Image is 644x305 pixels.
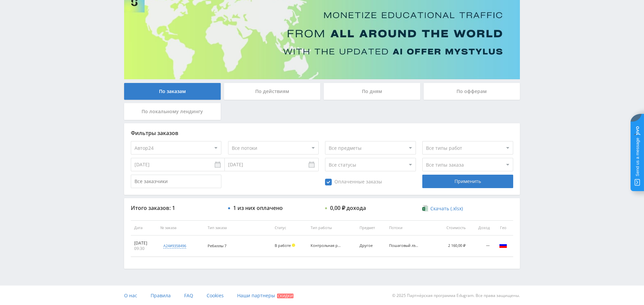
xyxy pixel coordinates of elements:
th: Тип работы [307,220,356,235]
input: Все заказчики [131,175,221,188]
span: Скидки [277,294,293,298]
div: Другое [360,244,382,248]
span: Cookies [207,292,224,299]
div: 0,00 ₽ дохода [330,205,366,211]
th: № заказа [157,220,204,235]
div: Применить [422,175,513,188]
span: Наши партнеры [237,292,275,299]
span: Оплаченные заказы [325,179,382,185]
th: Тип заказа [204,220,271,235]
a: Скачать (.xlsx) [422,205,463,212]
th: Предмет [356,220,386,235]
div: Контрольная работа [311,244,341,248]
span: О нас [124,292,137,299]
div: Фильтры заказов [131,130,513,136]
img: rus.png [499,241,507,249]
span: В работе [275,243,291,248]
div: По офферам [424,83,520,100]
span: Скачать (.xlsx) [430,206,463,211]
span: Правила [151,292,171,299]
div: Пошаговый лэнд [389,244,419,248]
span: FAQ [184,292,193,299]
div: По локальному лендингу [124,103,221,120]
th: Статус [271,220,308,235]
td: — [469,235,493,257]
div: 1 из них оплачено [233,205,283,211]
div: По дням [324,83,420,100]
div: По действиям [224,83,321,100]
div: 09:30 [134,246,154,251]
th: Потоки [386,220,435,235]
td: 2 160,00 ₽ [435,235,469,257]
span: Ребиллы 7 [208,243,226,248]
th: Гео [493,220,513,235]
img: xlsx [422,205,428,212]
div: a24#9358496 [163,243,186,249]
div: [DATE] [134,241,154,246]
th: Дата [131,220,157,235]
div: По заказам [124,83,221,100]
div: Итого заказов: 1 [131,205,221,211]
th: Доход [469,220,493,235]
span: Холд [292,244,295,247]
th: Стоимость [435,220,469,235]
